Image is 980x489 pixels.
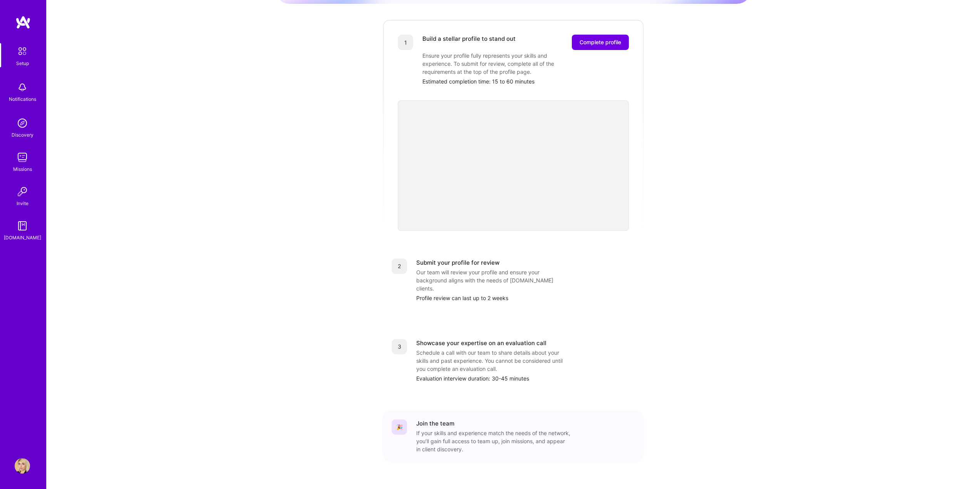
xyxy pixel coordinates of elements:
[398,100,629,231] iframe: video
[422,77,629,85] div: Estimated completion time: 15 to 60 minutes
[416,294,635,302] div: Profile review can last up to 2 weeks
[416,349,570,373] div: Schedule a call with our team to share details about your skills and past experience. You cannot ...
[16,59,29,67] div: Setup
[14,43,30,59] img: setup
[15,115,30,131] img: discovery
[580,38,621,46] span: Complete profile
[416,419,454,427] div: Join the team
[15,150,30,165] img: teamwork
[392,259,407,274] div: 2
[17,199,28,207] div: Invite
[416,339,546,347] div: Showcase your expertise on an evaluation call
[422,35,516,50] div: Build a stellar profile to stand out
[416,429,570,453] div: If your skills and experience match the needs of the network, you’ll gain full access to team up,...
[422,52,576,76] div: Ensure your profile fully represents your skills and experience. To submit for review, complete a...
[13,458,32,474] a: User Avatar
[15,184,30,199] img: Invite
[9,95,36,103] div: Notifications
[392,419,407,435] div: 🎉
[15,458,30,474] img: User Avatar
[416,374,635,382] div: Evaluation interview duration: 30-45 minutes
[398,35,413,50] div: 1
[15,15,31,29] img: logo
[4,234,41,242] div: [DOMAIN_NAME]
[392,339,407,354] div: 3
[15,218,30,234] img: guide book
[15,80,30,95] img: bell
[13,165,32,173] div: Missions
[12,131,34,139] div: Discovery
[416,259,499,267] div: Submit your profile for review
[416,268,570,292] div: Our team will review your profile and ensure your background aligns with the needs of [DOMAIN_NAM...
[572,35,629,50] button: Complete profile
